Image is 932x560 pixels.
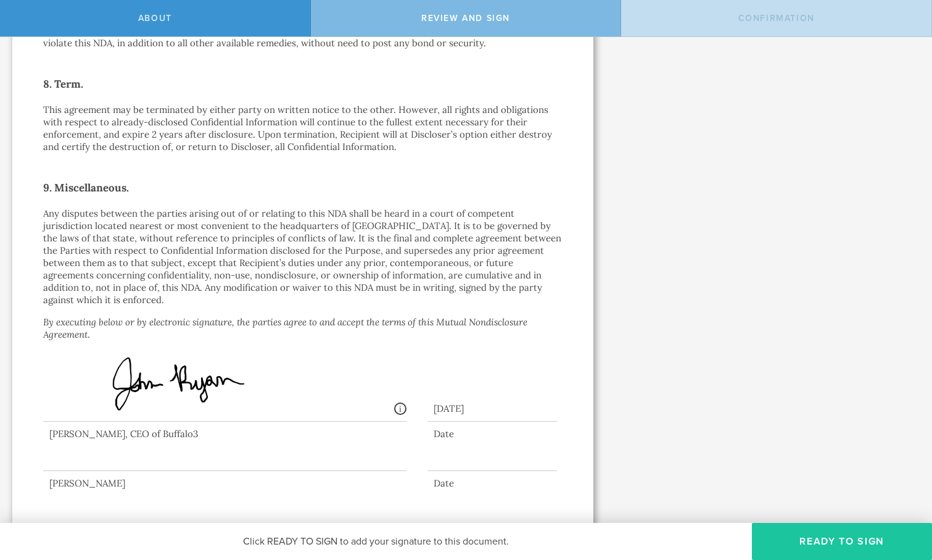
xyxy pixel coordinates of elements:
div: [DATE] [427,390,558,422]
span: Review and sign [421,13,510,23]
p: Any disputes between the parties arising out of or relating to this NDA shall be heard in a court... [43,207,563,306]
h2: 8. Term. [43,74,563,94]
button: Ready to Sign [752,523,932,560]
img: IzFxAAAAAElFTkSuQmCC [49,357,295,424]
span: About [138,13,172,23]
iframe: Chat Widget [870,464,932,523]
p: This agreement may be terminated by either party on written notice to the other. However, all rig... [43,104,563,153]
i: By executing below or by electronic signature, the parties agree to and accept the terms of this ... [43,316,527,340]
div: [PERSON_NAME] [43,477,406,490]
div: Date [427,477,558,490]
h2: 9. Miscellaneous. [43,178,563,198]
p: . [43,316,563,341]
span: Confirmation [738,13,815,23]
